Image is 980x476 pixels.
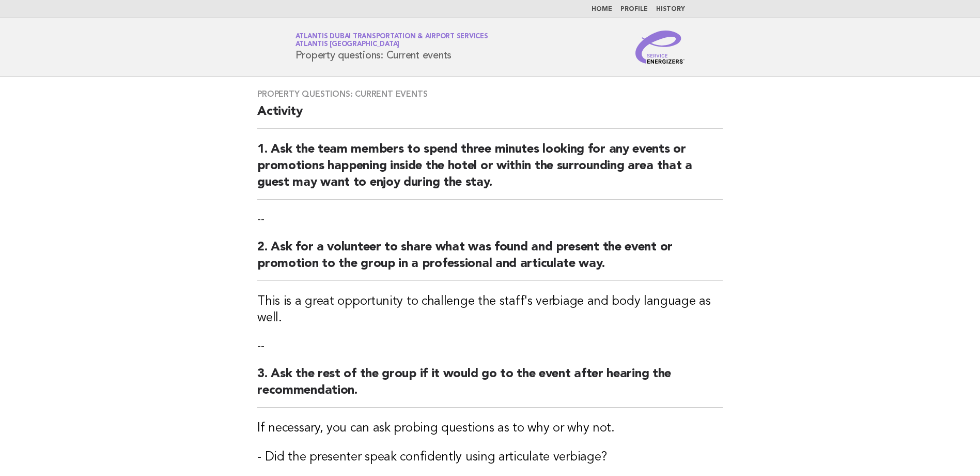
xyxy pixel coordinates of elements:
[257,89,723,99] h3: Property questions: Current events
[257,141,723,200] h2: 1. Ask the team members to spend three minutes looking for any events or promotions happening ins...
[257,339,723,353] p: --
[257,449,723,466] h3: - Did the presenter speak confidently using articulate verbiage?
[257,420,723,437] h3: If necessary, you can ask probing questions as to why or why not.
[257,366,723,408] h2: 3. Ask the rest of the group if it would go to the event after hearing the recommendation.
[257,212,723,227] p: --
[295,41,400,48] span: Atlantis [GEOGRAPHIC_DATA]
[257,293,723,326] h3: This is a great opportunity to challenge the staff's verbiage and body language as well.
[656,6,685,12] a: History
[295,34,488,61] h1: Property questions: Current events
[257,103,723,129] h2: Activity
[635,31,685,64] img: Service Energizers
[592,6,612,12] a: Home
[620,6,648,12] a: Profile
[257,239,723,281] h2: 2. Ask for a volunteer to share what was found and present the event or promotion to the group in...
[295,33,488,48] a: Atlantis Dubai Transportation & Airport ServicesAtlantis [GEOGRAPHIC_DATA]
